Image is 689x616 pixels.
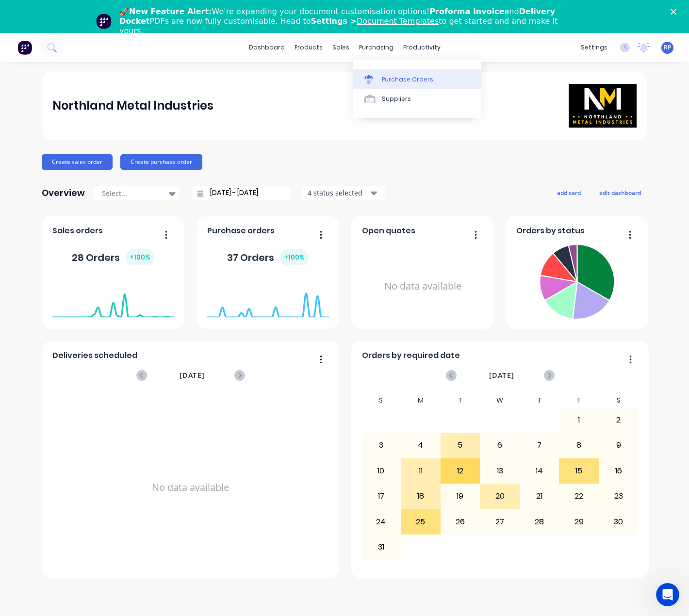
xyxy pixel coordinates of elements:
[280,249,309,265] div: + 100 %
[401,459,440,483] div: 11
[559,393,599,407] div: F
[290,40,328,55] div: products
[244,40,290,55] a: dashboard
[599,459,638,483] div: 16
[401,393,441,407] div: M
[576,40,612,55] div: settings
[516,225,585,237] span: Orders by status
[599,433,638,457] div: 9
[72,249,154,265] div: 28 Orders
[382,75,433,84] div: Purchase Orders
[119,7,555,26] b: Delivery Docket
[559,408,598,432] div: 1
[120,154,202,170] button: Create purchase order
[656,583,679,606] iframe: Intercom live chat
[441,509,480,534] div: 26
[362,225,415,237] span: Open quotes
[362,350,460,361] span: Orders by required date
[328,40,354,55] div: sales
[180,370,205,381] span: [DATE]
[362,241,484,332] div: No data available
[520,433,559,457] div: 7
[398,40,445,55] div: productivity
[401,433,440,457] div: 4
[671,9,680,15] div: Close
[559,509,598,534] div: 29
[593,186,647,199] button: edit dashboard
[52,225,103,237] span: Sales orders
[52,96,213,115] div: Northland Metal Industries
[429,7,504,16] b: Proforma Invoice
[52,393,329,582] div: No data available
[308,188,369,198] div: 4 status selected
[520,459,559,483] div: 14
[382,95,411,103] div: Suppliers
[599,484,638,508] div: 23
[129,7,212,16] b: New Feature Alert:
[302,186,385,200] button: 4 status selected
[362,509,401,534] div: 24
[42,183,85,203] div: Overview
[559,433,598,457] div: 8
[441,433,480,457] div: 5
[361,393,401,407] div: S
[357,16,439,26] a: Document Templates
[480,484,519,508] div: 20
[311,16,439,26] b: Settings >
[362,459,401,483] div: 10
[126,249,154,265] div: + 100 %
[362,433,401,457] div: 3
[441,459,480,483] div: 12
[480,509,519,534] div: 27
[599,393,639,407] div: S
[489,370,514,381] span: [DATE]
[551,186,587,199] button: add card
[441,393,480,407] div: T
[401,509,440,534] div: 25
[96,14,112,29] img: Profile image for Team
[362,535,401,559] div: 31
[520,393,559,407] div: T
[441,484,480,508] div: 19
[480,433,519,457] div: 6
[227,249,309,265] div: 37 Orders
[559,484,598,508] div: 22
[362,484,401,508] div: 17
[480,459,519,483] div: 13
[401,484,440,508] div: 18
[664,43,671,52] span: RP
[42,154,113,170] button: Create sales order
[520,509,559,534] div: 28
[353,69,481,89] a: Purchase Orders
[353,89,481,109] a: Suppliers
[119,7,577,36] div: 🚀 We're expanding your document customisation options! and PDFs are now fully customisable. Head ...
[569,84,637,128] img: Northland Metal Industries
[559,459,598,483] div: 15
[207,225,275,237] span: Purchase orders
[599,408,638,432] div: 2
[599,509,638,534] div: 30
[480,393,520,407] div: W
[17,40,32,55] img: Factory
[354,40,398,55] div: purchasing
[520,484,559,508] div: 21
